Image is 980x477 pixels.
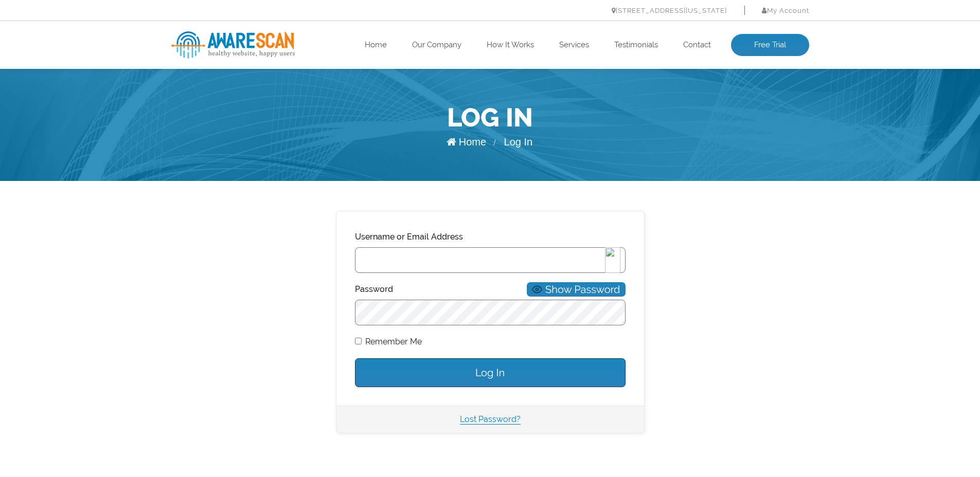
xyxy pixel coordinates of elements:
[605,247,620,273] img: lock-icon.svg
[460,414,521,424] a: Lost Password?
[545,284,620,295] span: Show Password
[171,100,809,136] h1: Log In
[355,230,626,244] label: Username or Email Address
[355,358,626,387] input: Log In
[355,282,524,297] label: Password
[504,136,533,148] span: Log In
[355,338,362,344] input: Remember Me
[447,136,486,148] a: Home
[527,282,625,297] button: Show Password
[493,138,495,147] span: /
[355,335,422,349] label: Remember Me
